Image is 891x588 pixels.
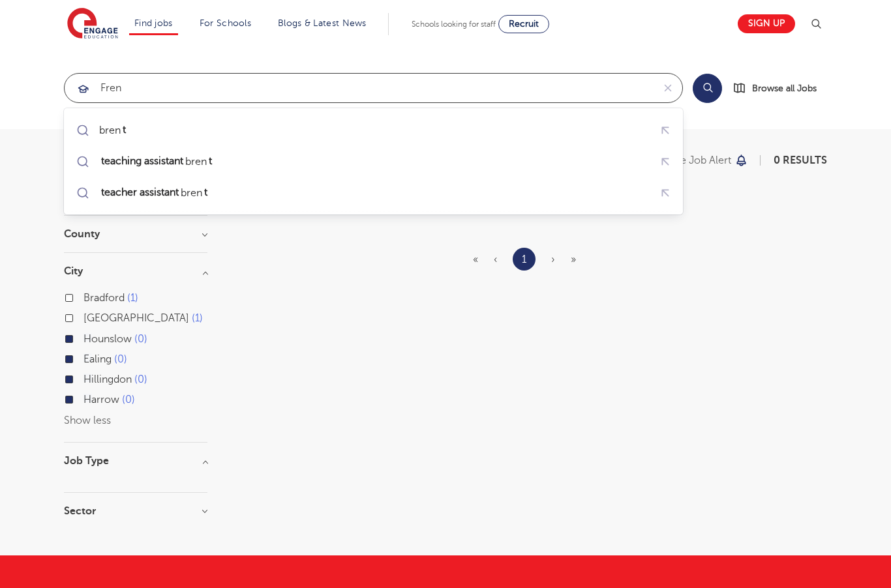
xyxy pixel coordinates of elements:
div: bren [99,186,210,199]
a: For Schools [200,18,251,28]
input: Harrow 0 [83,394,92,402]
span: Ealing [83,353,112,365]
a: Find jobs [134,18,173,28]
div: bren [99,155,215,168]
span: 0 [122,394,135,405]
span: » [571,254,576,265]
a: Browse all Jobs [732,81,827,96]
span: › [551,254,555,265]
div: Submit [64,73,683,103]
a: Sign up [738,14,795,33]
button: Save job alert [664,155,748,166]
img: Engage Education [67,8,118,40]
input: [GEOGRAPHIC_DATA] 1 [83,312,92,321]
button: Clear [653,74,682,102]
span: Browse all Jobs [752,81,817,96]
h3: County [64,229,207,239]
button: Show less [64,415,111,426]
span: 1 [192,312,203,324]
span: [GEOGRAPHIC_DATA] [83,312,189,324]
input: Hounslow 0 [83,333,92,342]
mark: t [121,122,128,138]
ul: Submit [70,115,677,209]
a: Blogs & Latest News [278,18,367,28]
span: Schools looking for staff [412,20,496,29]
span: 0 [134,333,147,345]
h3: Job Type [64,456,207,466]
span: 0 [114,353,127,365]
mark: teaching assistant [99,153,185,169]
button: Fill query with "teaching assistant brent" [654,150,676,173]
button: Fill query with "teacher assistant brent" [654,181,676,204]
input: Submit [65,74,653,102]
span: Hillingdon [83,374,132,385]
mark: t [207,153,214,169]
mark: teacher assistant [99,184,181,200]
input: Ealing 0 [83,353,92,362]
span: « [473,254,478,265]
mark: t [202,184,209,200]
span: 0 results [774,154,827,166]
h3: Sector [64,506,207,516]
span: 0 [134,374,147,385]
span: Bradford [83,292,125,304]
input: Bradford 1 [83,292,92,301]
h3: City [64,266,207,276]
a: 1 [522,251,526,268]
span: Hounslow [83,333,132,345]
button: Fill query with "brent" [654,119,676,141]
p: Save job alert [664,155,731,166]
input: Hillingdon 0 [83,374,92,382]
a: Recruit [498,15,549,33]
span: 1 [127,292,138,304]
span: ‹ [494,254,497,265]
span: Recruit [509,19,539,29]
button: Search [693,74,722,103]
span: Harrow [83,394,119,405]
div: bren [99,124,128,137]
